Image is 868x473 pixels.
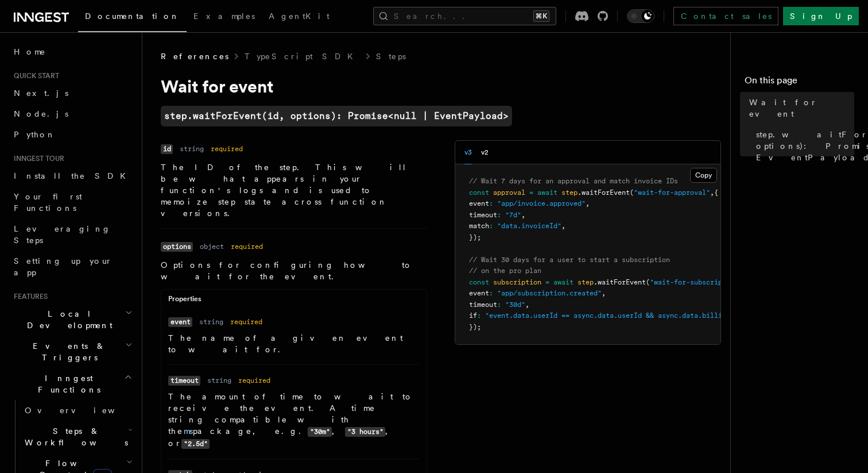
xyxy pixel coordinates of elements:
[184,426,193,436] a: ms
[345,427,385,437] code: "3 hours"
[537,189,557,197] span: await
[14,109,68,118] span: Node.js
[9,308,125,331] span: Local Development
[231,242,263,251] dd: required
[493,189,525,197] span: approval
[9,292,48,301] span: Features
[783,7,859,25] a: Sign Up
[602,289,606,297] span: ,
[469,267,541,275] span: // on the pro plan
[14,89,68,98] span: Next.js
[673,7,778,25] a: Contact sales
[578,189,630,197] span: .waitForEvent
[187,3,262,31] a: Examples
[9,303,135,336] button: Local Development
[497,211,501,219] span: :
[749,97,854,120] span: Wait for event
[9,251,135,283] a: Setting up your app
[25,406,143,415] span: Overview
[553,278,573,286] span: await
[489,199,493,207] span: :
[161,161,427,219] p: The ID of the step. This will be what appears in your function's logs and is used to memoize step...
[161,242,193,252] code: options
[481,141,489,164] button: v2
[489,289,493,297] span: :
[9,218,135,251] a: Leveraging Steps
[505,211,521,219] span: "7d"
[710,189,714,197] span: ,
[262,3,336,31] a: AgentKit
[20,400,135,421] a: Overview
[497,222,561,230] span: "data.invoiceId"
[469,323,481,331] span: });
[477,312,481,320] span: :
[469,222,489,230] span: match
[650,278,742,286] span: "wait-for-subscription"
[521,211,525,219] span: ,
[308,427,332,437] code: "30m"
[751,124,854,168] a: step.waitForEvent(id, options): Promise<null | EventPayload>
[634,189,710,197] span: "wait-for-approval"
[469,289,489,297] span: event
[168,376,200,386] code: timeout
[469,199,489,207] span: event
[9,166,135,186] a: Install the SDK
[199,317,223,326] dd: string
[200,242,224,251] dd: object
[9,340,125,363] span: Events & Triggers
[545,278,549,286] span: =
[9,368,135,400] button: Inngest Functions
[561,189,578,197] span: step
[207,376,231,385] dd: string
[161,76,620,97] h1: Wait for event
[533,10,549,22] kbd: ⌘K
[161,144,173,154] code: id
[376,51,406,62] a: Steps
[594,278,646,286] span: .waitForEvent
[168,332,420,355] p: The name of a given event to wait for.
[9,71,59,80] span: Quick start
[9,83,135,103] a: Next.js
[485,312,790,320] span: "event.data.userId == async.data.userId && async.data.billing_plan == 'pro'"
[193,11,255,21] span: Examples
[9,336,135,368] button: Events & Triggers
[230,317,262,326] dd: required
[469,233,481,241] span: });
[14,130,56,139] span: Python
[20,421,135,453] button: Steps & Workflows
[9,103,135,124] a: Node.js
[269,11,330,21] span: AgentKit
[168,391,420,449] p: The amount of time to wait to receive the event. A time string compatible with the package, e.g. ...
[245,51,360,62] a: TypeScript SDK
[469,301,497,309] span: timeout
[14,192,82,213] span: Your first Functions
[646,278,650,286] span: (
[630,189,634,197] span: (
[469,256,670,264] span: // Wait 30 days for a user to start a subscription
[497,301,501,309] span: :
[745,92,854,124] a: Wait for event
[181,439,210,449] code: "2.5d"
[714,189,718,197] span: {
[469,278,489,286] span: const
[161,51,228,62] span: References
[489,222,493,230] span: :
[78,3,187,32] a: Documentation
[561,222,565,230] span: ,
[497,199,586,207] span: "app/invoice.approved"
[745,74,854,92] h4: On this page
[529,189,533,197] span: =
[505,301,525,309] span: "30d"
[9,372,124,395] span: Inngest Functions
[14,46,46,57] span: Home
[469,189,489,197] span: const
[238,376,270,385] dd: required
[9,154,64,163] span: Inngest tour
[525,301,529,309] span: ,
[161,294,427,309] div: Properties
[9,186,135,218] a: Your first Functions
[464,141,472,164] button: v3
[161,259,427,282] p: Options for configuring how to wait for the event.
[161,106,512,126] a: step.waitForEvent(id, options): Promise<null | EventPayload>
